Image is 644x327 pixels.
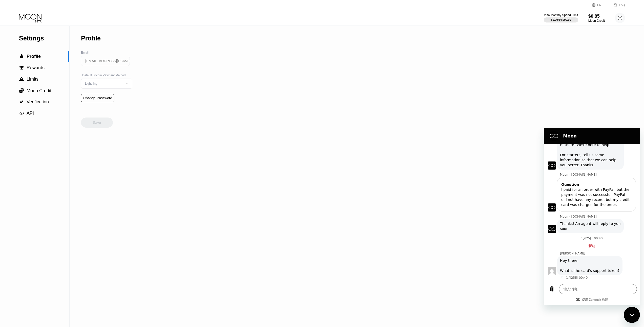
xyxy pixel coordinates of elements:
[27,111,34,116] span: API
[81,74,132,77] div: Default Bitcoin Payment Method
[551,18,571,21] div: $0.00 / $4,000.00
[588,14,605,19] div: $0.85
[83,96,112,100] div: Change Password
[27,65,45,70] span: Rewards
[20,54,23,59] span: 
[544,13,578,17] div: Visa Monthly Spend Limit
[544,13,578,22] div: Visa Monthly Spend Limit$0.00/$4,000.00
[27,99,49,104] span: Verification
[19,77,24,81] div: 
[81,51,132,54] div: Email
[19,77,24,81] span: 
[544,128,640,305] iframe: 消息传送窗口
[19,88,24,93] span: 
[19,111,24,115] span: 
[19,88,24,93] div: 
[19,100,24,104] div: 
[19,111,24,115] div: 
[19,65,24,70] span: 
[81,35,101,42] div: Profile
[81,94,114,102] div: Change Password
[27,54,41,59] span: Profile
[619,3,625,7] div: FAQ
[624,307,640,323] iframe: 用于启动消息传送窗口的按钮，正在对话
[84,82,122,85] div: Lightning
[19,54,24,59] div: 
[588,19,605,22] div: Moon Credit
[19,65,24,70] div: 
[27,77,38,82] span: Limits
[607,3,625,8] div: FAQ
[588,14,605,22] div: $0.85Moon Credit
[19,100,24,104] span: 
[592,3,607,8] div: EN
[19,35,69,42] div: Settings
[27,88,51,93] span: Moon Credit
[597,3,601,7] div: EN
